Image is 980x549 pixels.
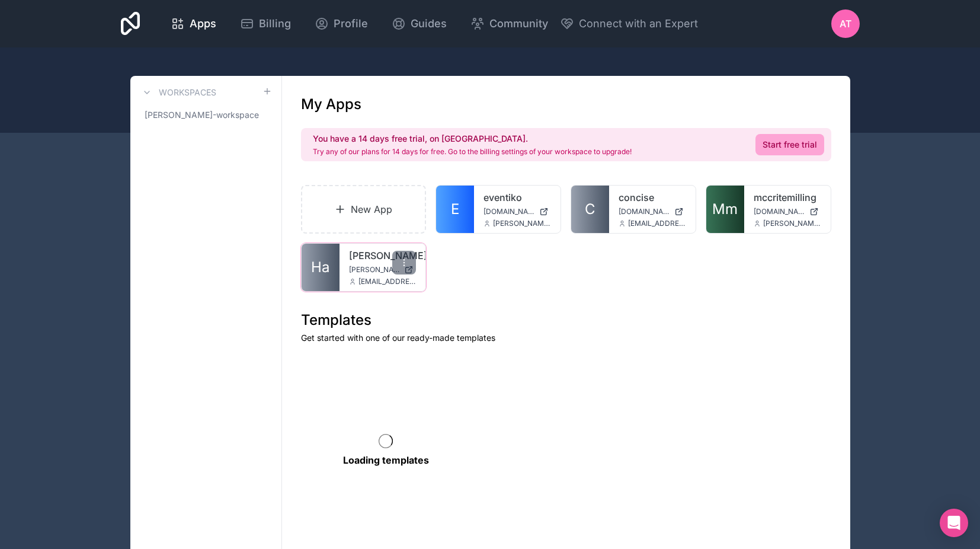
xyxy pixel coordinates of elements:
[436,186,474,233] a: E
[619,190,686,205] a: concise
[619,207,670,216] span: [DOMAIN_NAME]
[483,190,551,205] a: eventiko
[483,207,534,216] span: [DOMAIN_NAME]
[754,207,805,216] span: [DOMAIN_NAME]
[349,248,417,263] a: [PERSON_NAME]
[754,207,821,216] a: [DOMAIN_NAME]
[313,147,632,157] p: Try any of our plans for 14 days for free. Go to the billing settings of your workspace to upgrade!
[493,219,551,228] span: [PERSON_NAME][EMAIL_ADDRESS][DOMAIN_NAME]
[161,11,226,37] a: Apps
[302,244,340,291] a: Ha
[571,186,609,233] a: C
[343,453,429,467] p: Loading templates
[489,15,548,32] span: Community
[140,104,272,126] a: [PERSON_NAME]-workspace
[349,265,400,274] span: [PERSON_NAME][DOMAIN_NAME]
[313,133,632,145] h2: You have a 14 days free trial, on [GEOGRAPHIC_DATA].
[585,200,595,219] span: C
[706,186,744,233] a: Mm
[301,95,361,114] h1: My Apps
[301,332,831,344] p: Get started with one of our ready-made templates
[145,109,259,121] span: [PERSON_NAME]-workspace
[940,509,968,537] div: Open Intercom Messenger
[349,265,417,274] a: [PERSON_NAME][DOMAIN_NAME]
[755,134,824,155] a: Start free trial
[140,85,216,100] a: Workspaces
[305,11,377,37] a: Profile
[840,17,851,31] span: AT
[190,15,216,32] span: Apps
[619,207,686,216] a: [DOMAIN_NAME]
[334,15,368,32] span: Profile
[358,277,417,286] span: [EMAIL_ADDRESS][DOMAIN_NAME]
[382,11,456,37] a: Guides
[461,11,558,37] a: Community
[411,15,447,32] span: Guides
[712,200,738,219] span: Mm
[451,200,459,219] span: E
[259,15,291,32] span: Billing
[579,15,698,32] span: Connect with an Expert
[301,185,427,234] a: New App
[560,15,698,32] button: Connect with an Expert
[483,207,551,216] a: [DOMAIN_NAME]
[230,11,300,37] a: Billing
[311,258,329,277] span: Ha
[159,87,216,98] h3: Workspaces
[628,219,686,228] span: [EMAIL_ADDRESS][DOMAIN_NAME]
[754,190,821,205] a: mccritemilling
[763,219,821,228] span: [PERSON_NAME][EMAIL_ADDRESS][DOMAIN_NAME]
[301,311,831,330] h1: Templates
